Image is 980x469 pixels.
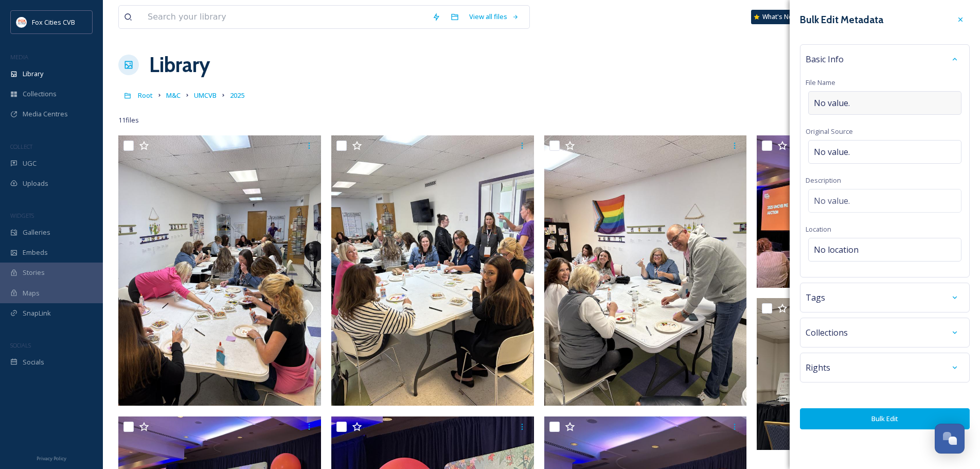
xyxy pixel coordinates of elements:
[23,357,44,367] span: Socials
[37,451,66,464] a: Privacy Policy
[814,97,850,109] span: No value.
[806,361,830,374] span: Rights
[935,424,965,454] button: Open Chat
[806,291,825,304] span: Tags
[118,115,139,125] span: 11 file s
[464,7,524,27] a: View all files
[544,135,747,406] img: UMCVB 2025 (8).jpg
[23,268,45,277] span: Stories
[23,179,48,188] span: Uploads
[10,53,28,61] span: MEDIA
[814,146,850,158] span: No value.
[806,176,841,185] span: Description
[194,89,217,101] a: UMCVB
[23,89,57,99] span: Collections
[331,135,534,406] img: UMCVB 2025 (9).jpg
[149,49,210,80] a: Library
[757,135,959,288] img: UMCVB 2025 (7).jpg
[138,89,153,101] a: Root
[814,244,859,256] span: No location
[23,109,68,119] span: Media Centres
[142,6,427,28] input: Search your library
[757,298,959,450] img: UMCVB 2025 (3).jpg
[23,159,37,168] span: UGC
[10,212,34,219] span: WIDGETS
[32,18,75,27] span: Fox Cities CVB
[800,408,970,429] button: Bulk Edit
[230,91,244,100] span: 2025
[118,135,321,406] img: UMCVB 2025 (10).jpg
[751,10,803,24] a: What's New
[166,89,181,101] a: M&C
[800,12,883,27] h3: Bulk Edit Metadata
[23,288,40,298] span: Maps
[16,17,27,27] img: images.png
[37,455,66,462] span: Privacy Policy
[806,78,835,87] span: File Name
[814,195,850,207] span: No value.
[230,89,244,101] a: 2025
[23,228,50,237] span: Galleries
[166,91,181,100] span: M&C
[138,91,153,100] span: Root
[806,127,853,136] span: Original Source
[10,341,31,349] span: SOCIALS
[23,248,48,257] span: Embeds
[23,308,51,318] span: SnapLink
[806,326,848,339] span: Collections
[10,143,32,150] span: COLLECT
[806,53,844,65] span: Basic Info
[23,69,43,79] span: Library
[194,91,217,100] span: UMCVB
[806,224,831,234] span: Location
